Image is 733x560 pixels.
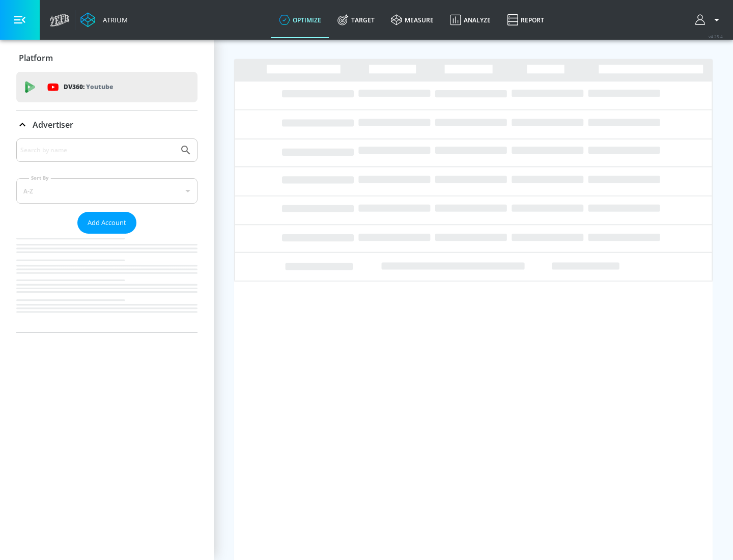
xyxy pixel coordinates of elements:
p: Advertiser [33,119,73,130]
p: Platform [19,52,53,64]
div: Platform [16,44,198,72]
div: Atrium [99,15,128,24]
nav: list of Advertiser [16,234,198,332]
p: Youtube [86,81,113,92]
a: Analyze [442,2,499,38]
a: measure [383,2,442,38]
p: DV360: [64,81,113,93]
a: Target [329,2,383,38]
span: Add Account [88,217,126,229]
input: Search by name [20,144,175,157]
a: Atrium [80,12,128,27]
button: Add Account [77,212,136,234]
a: Report [499,2,552,38]
a: optimize [271,2,329,38]
label: Sort By [29,175,51,181]
span: v 4.25.4 [709,34,723,39]
div: DV360: Youtube [16,72,198,102]
div: A-Z [16,178,198,204]
div: Advertiser [16,138,198,332]
div: Advertiser [16,110,198,139]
